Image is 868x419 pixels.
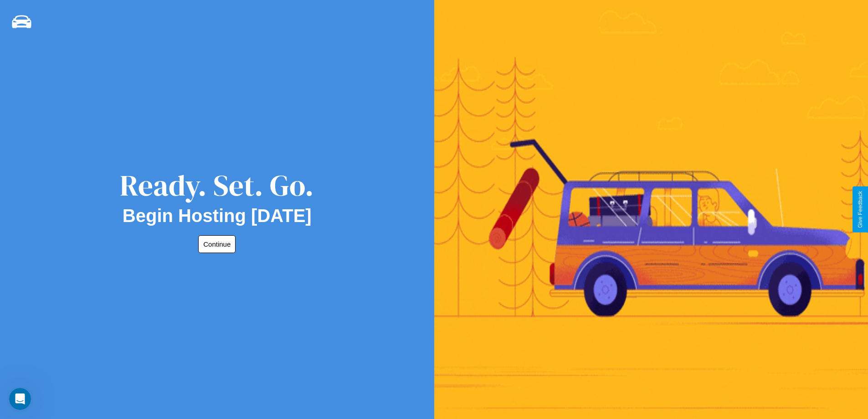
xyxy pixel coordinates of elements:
[857,191,863,228] div: Give Feedback
[120,165,314,206] div: Ready. Set. Go.
[123,206,312,226] h2: Begin Hosting [DATE]
[198,235,236,253] button: Continue
[9,388,31,410] iframe: Intercom live chat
